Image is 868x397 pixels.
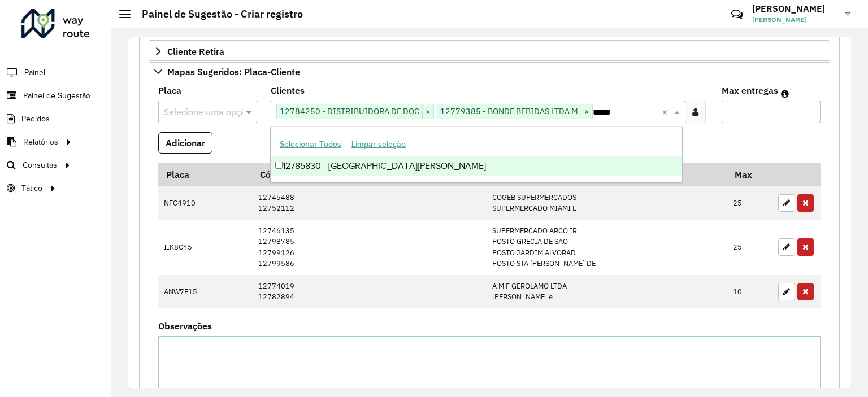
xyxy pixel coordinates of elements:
[158,84,181,97] label: Placa
[722,84,778,97] label: Max entregas
[271,156,682,176] div: 12785830 - [GEOGRAPHIC_DATA][PERSON_NAME]
[252,275,486,308] td: 12774019 12782894
[752,3,837,14] h3: [PERSON_NAME]
[437,104,581,118] span: 12779385 - BONDE BEBIDAS LTDA M
[725,2,749,27] a: Contato Rápido
[422,105,433,119] span: ×
[727,163,772,186] th: Max
[158,319,212,333] label: Observações
[21,182,42,194] span: Tático
[781,89,789,98] em: Máximo de clientes que serão colocados na mesma rota com os clientes informados
[752,15,837,25] span: [PERSON_NAME]
[270,126,683,182] ng-dropdown-panel: Options list
[158,186,252,220] td: NFC4910
[167,67,300,76] span: Mapas Sugeridos: Placa-Cliente
[727,186,772,220] td: 25
[252,220,486,275] td: 12746135 12798785 12799126 12799586
[131,8,303,20] h2: Painel de Sugestão - Criar registro
[486,275,727,308] td: A M F GEROLAMO LTDA [PERSON_NAME] e
[158,220,252,275] td: IIK8C45
[158,275,252,308] td: ANW7F15
[346,136,411,153] button: Limpar seleção
[149,62,830,81] a: Mapas Sugeridos: Placa-Cliente
[486,220,727,275] td: SUPERMERCADO ARCO IR POSTO GRECIA DE SAO POSTO JARDIM ALVORAD POSTO STA [PERSON_NAME] DE
[149,42,830,61] a: Cliente Retira
[275,136,346,153] button: Selecionar Todos
[24,67,45,78] span: Painel
[21,113,50,125] span: Pedidos
[271,84,305,97] label: Clientes
[252,163,486,186] th: Código Cliente
[486,186,727,220] td: COGEB SUPERMERCADOS SUPERMERCADO MIAMI L
[158,163,252,186] th: Placa
[277,104,422,118] span: 12784250 - DISTRIBUIDORA DE DOC
[662,105,671,119] span: Clear all
[23,159,57,171] span: Consultas
[581,105,592,119] span: ×
[158,132,212,154] button: Adicionar
[23,90,90,102] span: Painel de Sugestão
[167,47,224,56] span: Cliente Retira
[252,186,486,220] td: 12745488 12752112
[727,220,772,275] td: 25
[23,136,58,148] span: Relatórios
[727,275,772,308] td: 10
